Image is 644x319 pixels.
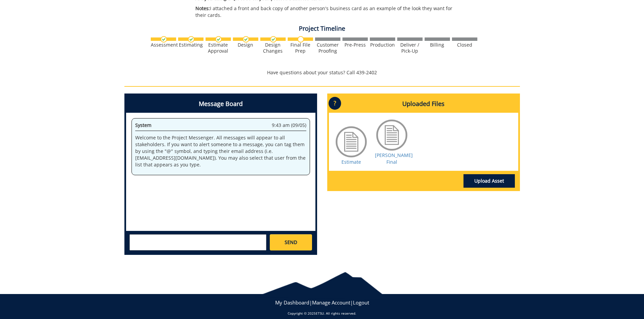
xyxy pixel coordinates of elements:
[270,234,312,250] a: SEND
[275,299,309,306] a: My Dashboard
[297,36,304,43] img: no
[151,42,176,48] div: Assessment
[397,42,423,54] div: Deliver / Pick-Up
[341,159,361,165] a: Estimate
[463,174,515,188] a: Upload Asset
[135,134,306,168] p: Welcome to the Project Messenger. All messages will appear to all stakeholders. If you want to al...
[288,42,313,54] div: Final File Prep
[312,299,350,306] a: Manage Account
[178,42,204,48] div: Estimating
[126,95,315,113] h4: Message Board
[206,42,231,54] div: Estimate Approval
[285,239,297,246] span: SEND
[243,36,249,43] img: checkmark
[370,42,395,48] div: Production
[195,5,210,11] span: Notes:
[316,311,324,316] a: ETSU
[425,42,450,48] div: Billing
[233,42,258,48] div: Design
[124,69,520,76] p: Have questions about your status? Call 439-2402
[270,36,277,43] img: checkmark
[329,95,518,113] h4: Uploaded Files
[272,122,306,129] span: 9:43 am (09/05)
[375,152,413,165] a: [PERSON_NAME] Final
[329,97,341,110] p: ?
[342,42,368,48] div: Pre-Press
[124,25,520,32] h4: Project Timeline
[195,5,460,19] p: I attached a front and back copy of another person's business card as an example of the look they...
[452,42,477,48] div: Closed
[135,122,151,128] span: System
[315,42,340,54] div: Customer Proofing
[215,36,222,43] img: checkmark
[353,299,369,306] a: Logout
[260,42,286,54] div: Design Changes
[129,234,266,250] textarea: messageToSend
[161,36,167,43] img: checkmark
[188,36,194,43] img: checkmark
